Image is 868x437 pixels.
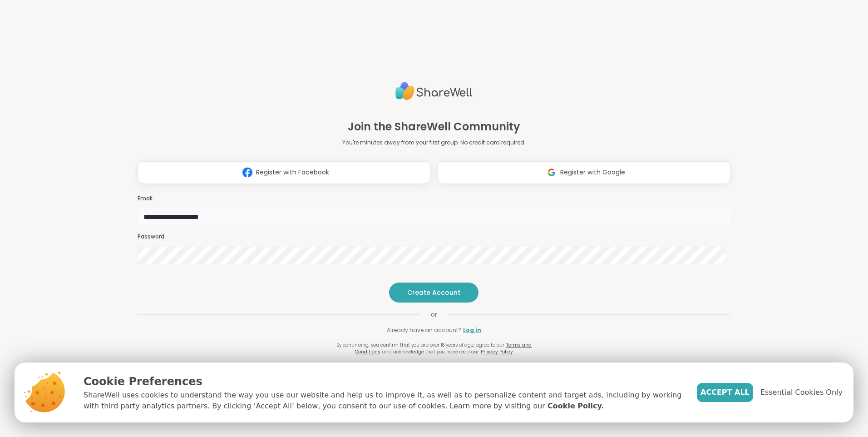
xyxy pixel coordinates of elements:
img: ShareWell Logomark [543,164,560,181]
img: ShareWell Logomark [239,164,256,181]
span: Already have an account? [387,326,461,334]
button: Create Account [389,283,478,303]
span: and acknowledge that you have read our [382,348,479,355]
button: Accept All [697,383,753,402]
a: Cookie Policy. [547,401,604,412]
img: ShareWell Logo [395,78,473,104]
span: or [420,310,448,319]
span: Create Account [407,288,460,297]
p: ShareWell uses cookies to understand the way you use our website and help us to improve it, as we... [84,390,682,412]
span: Register with Facebook [256,168,329,177]
a: Terms and Conditions [355,342,532,355]
a: Log in [463,326,481,334]
h3: Password [138,233,730,241]
span: Essential Cookies Only [760,387,843,398]
span: Register with Google [560,168,625,177]
p: Cookie Preferences [84,373,682,390]
span: Accept All [700,387,750,398]
span: By continuing, you confirm that you are over 18 years of age, agree to our [336,342,504,348]
a: Privacy Policy [481,348,513,355]
h1: Join the ShareWell Community [348,119,520,135]
p: You're minutes away from your first group. No credit card required. [342,139,526,147]
button: Register with Google [438,161,730,184]
button: Register with Facebook [138,161,430,184]
h3: Email [138,195,730,203]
